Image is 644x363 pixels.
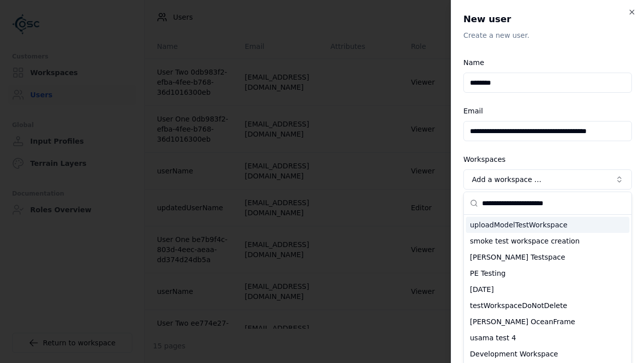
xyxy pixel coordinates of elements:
div: uploadModelTestWorkspace [466,217,629,233]
div: usama test 4 [466,330,629,346]
div: testWorkspaceDoNotDelete [466,297,629,314]
div: [PERSON_NAME] OceanFrame [466,314,629,330]
div: PE Testing [466,265,629,281]
div: [DATE] [466,281,629,297]
div: [PERSON_NAME] Testspace [466,249,629,265]
div: smoke test workspace creation [466,233,629,249]
div: Development Workspace [466,346,629,362]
